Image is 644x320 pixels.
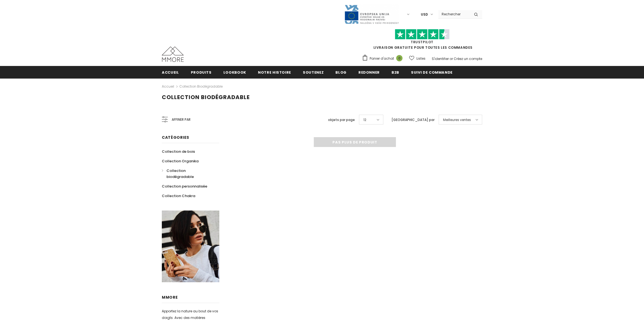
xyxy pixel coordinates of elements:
span: Collection de bois [162,149,195,154]
span: Collection personnalisée [162,184,207,189]
span: Meilleures ventes [443,117,471,123]
span: Produits [191,70,212,75]
a: Accueil [162,66,179,78]
a: Collection Organika [162,156,199,166]
span: soutenez [303,70,324,75]
span: Accueil [162,70,179,75]
span: 0 [396,55,403,61]
a: Lookbook [223,66,246,78]
span: Blog [335,70,347,75]
a: Listes [409,54,426,63]
span: Collection Chakra [162,193,195,198]
a: Redonner [358,66,380,78]
span: Redonner [358,70,380,75]
span: 12 [363,117,366,123]
span: Notre histoire [258,70,291,75]
a: Créez un compte [454,56,482,61]
span: Collection Organika [162,158,199,164]
span: or [450,56,453,61]
a: Collection biodégradable [162,166,213,181]
a: Notre histoire [258,66,291,78]
a: TrustPilot [411,40,433,44]
label: [GEOGRAPHIC_DATA] par [392,117,435,123]
span: Collection biodégradable [166,168,194,179]
input: Search Site [438,10,470,18]
img: Faites confiance aux étoiles pilotes [395,29,450,40]
span: LIVRAISON GRATUITE POUR TOUTES LES COMMANDES [362,31,482,50]
a: Collection de bois [162,147,195,156]
a: Collection Chakra [162,191,195,201]
a: B2B [392,66,399,78]
a: Javni Razpis [344,12,399,16]
span: Catégories [162,135,189,140]
span: Collection biodégradable [162,93,250,101]
a: Suivi de commande [411,66,453,78]
a: Accueil [162,83,174,90]
a: S'identifier [432,56,449,61]
a: Collection personnalisée [162,181,207,191]
span: USD [421,12,428,17]
span: Affiner par [172,117,191,123]
span: Lookbook [223,70,246,75]
img: Cas MMORE [162,47,184,62]
a: Blog [335,66,347,78]
a: Produits [191,66,212,78]
span: Listes [416,56,426,61]
a: Panier d'achat 0 [362,54,405,63]
a: soutenez [303,66,324,78]
a: Collection biodégradable [179,84,223,89]
img: Javni Razpis [344,4,399,24]
span: Suivi de commande [411,70,453,75]
label: objets par page [328,117,355,123]
span: MMORE [162,295,178,300]
span: B2B [392,70,399,75]
span: Panier d'achat [370,56,394,61]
